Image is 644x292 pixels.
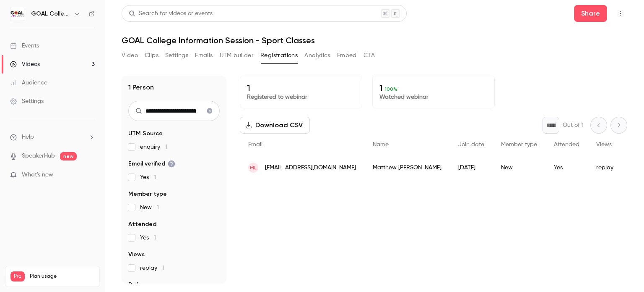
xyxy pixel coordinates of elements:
span: 1 [162,265,164,271]
span: enquiry [140,143,167,151]
div: Audience [10,79,47,87]
button: Video [122,49,138,62]
span: Pro [10,271,25,281]
iframe: Noticeable Trigger [85,171,95,179]
button: UTM builder [220,49,254,62]
h1: GOAL College Information Session - Sport Classes [122,35,627,45]
a: SpeakerHub [22,152,55,160]
button: Download CSV [240,117,310,134]
li: help-dropdown-opener [10,133,95,142]
span: [EMAIL_ADDRESS][DOMAIN_NAME] [265,163,356,172]
div: Settings [10,97,44,105]
span: 1 [165,144,167,150]
h6: GOAL College [31,10,70,18]
span: Referrer [128,281,152,289]
span: Name [373,142,389,147]
button: CTA [364,49,375,62]
div: Videos [10,60,40,68]
button: Embed [337,49,357,62]
span: Yes [140,234,156,242]
div: Search for videos or events [129,9,213,18]
span: 1 [154,174,156,180]
span: Attended [554,142,579,147]
button: Registrations [260,49,298,62]
button: Clear search [203,104,216,118]
div: replay [588,156,622,179]
button: Settings [165,49,188,62]
span: UTM Source [128,129,163,138]
p: 1 [379,83,488,93]
span: Email verified [128,160,175,168]
button: Emails [195,49,213,62]
span: Help [22,133,34,142]
div: New [493,156,545,179]
span: What's new [22,171,53,179]
div: Yes [545,156,588,179]
span: Views [596,142,612,147]
span: Member type [128,190,167,198]
button: Top Bar Actions [614,7,627,20]
h1: 1 Person [128,82,154,92]
span: Views [128,250,145,259]
div: Events [10,42,39,50]
span: Member type [501,142,537,147]
span: 1 [157,205,159,210]
button: Share [574,5,607,22]
p: 1 [247,83,355,93]
span: Email [248,142,262,147]
p: Out of 1 [563,121,584,129]
span: Join date [458,142,484,147]
span: replay [140,264,164,272]
span: New [140,203,159,212]
button: Analytics [304,49,330,62]
span: new [60,152,77,160]
span: 1 [154,235,156,241]
span: Yes [140,173,156,182]
div: [DATE] [450,156,493,179]
button: Clips [145,49,158,62]
div: Matthew [PERSON_NAME] [364,156,450,179]
img: GOAL College [10,7,24,21]
span: Plan usage [30,273,94,280]
span: ML [250,164,257,171]
span: Attended [128,220,156,229]
p: Registered to webinar [247,93,355,101]
p: Watched webinar [379,93,488,101]
span: 100 % [385,86,397,92]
